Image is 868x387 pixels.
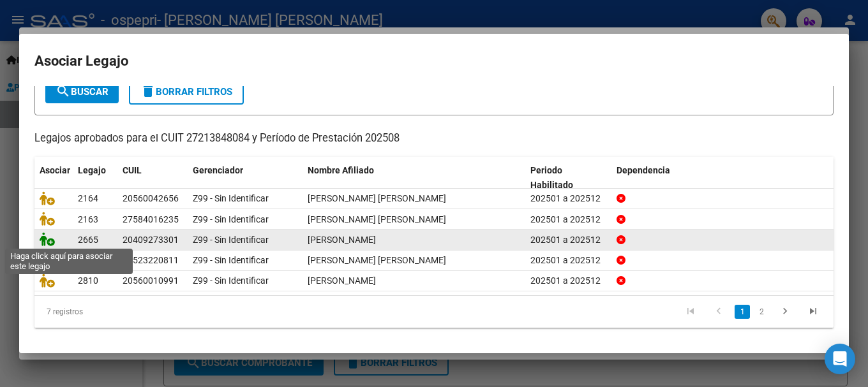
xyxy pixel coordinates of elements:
[129,79,244,105] button: Borrar Filtros
[193,275,269,286] span: Z99 - Sin Identificar
[308,255,446,265] span: ALBORNOZ MUÑOZ TEO JOSE JULIAN
[78,255,98,265] span: 2526
[754,305,769,319] a: 2
[308,275,376,286] span: GIMENEZ IAN TAHIEL
[308,214,446,224] span: ZAMBRANO GUEVARA MERLINA ELOISA
[140,84,156,99] mat-icon: delete
[193,193,269,203] span: Z99 - Sin Identificar
[530,212,606,227] div: 202501 a 202512
[193,255,269,265] span: Z99 - Sin Identificar
[56,86,108,98] span: Buscar
[188,157,303,199] datatable-header-cell: Gerenciador
[733,301,752,323] li: page 1
[123,212,179,227] div: 27584016235
[193,235,269,245] span: Z99 - Sin Identificar
[530,274,606,288] div: 202501 a 202512
[40,165,70,175] span: Asociar
[140,86,232,98] span: Borrar Filtros
[308,235,376,245] span: MONTESINO TOMAS JAVIER
[530,165,573,190] span: Periodo Habilitado
[117,157,188,199] datatable-header-cell: CUIL
[78,193,98,203] span: 2164
[123,274,179,288] div: 20560010991
[56,84,71,99] mat-icon: search
[34,49,834,73] h2: Asociar Legajo
[308,193,446,203] span: ZAMBRANO GUEVARA ORIEL GENNARO
[193,214,269,224] span: Z99 - Sin Identificar
[34,131,834,147] p: Legajos aprobados para el CUIT 27213848084 y Período de Prestación 202508
[193,165,243,175] span: Gerenciador
[735,305,750,319] a: 1
[308,165,374,175] span: Nombre Afiliado
[530,253,606,268] div: 202501 a 202512
[123,253,179,268] div: 20523220811
[752,301,771,323] li: page 2
[303,157,525,199] datatable-header-cell: Nombre Afiliado
[123,233,179,247] div: 20409273301
[78,275,98,286] span: 2810
[34,296,192,328] div: 7 registros
[34,157,73,199] datatable-header-cell: Asociar
[825,344,855,374] div: Open Intercom Messenger
[530,233,606,247] div: 202501 a 202512
[525,157,611,199] datatable-header-cell: Periodo Habilitado
[678,305,703,319] a: go to first page
[801,305,825,319] a: go to last page
[611,157,834,199] datatable-header-cell: Dependencia
[617,165,670,175] span: Dependencia
[78,165,106,175] span: Legajo
[78,214,98,224] span: 2163
[123,191,179,206] div: 20560042656
[45,80,119,103] button: Buscar
[530,191,606,206] div: 202501 a 202512
[78,235,98,245] span: 2665
[73,157,117,199] datatable-header-cell: Legajo
[707,305,731,319] a: go to previous page
[123,165,142,175] span: CUIL
[773,305,797,319] a: go to next page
